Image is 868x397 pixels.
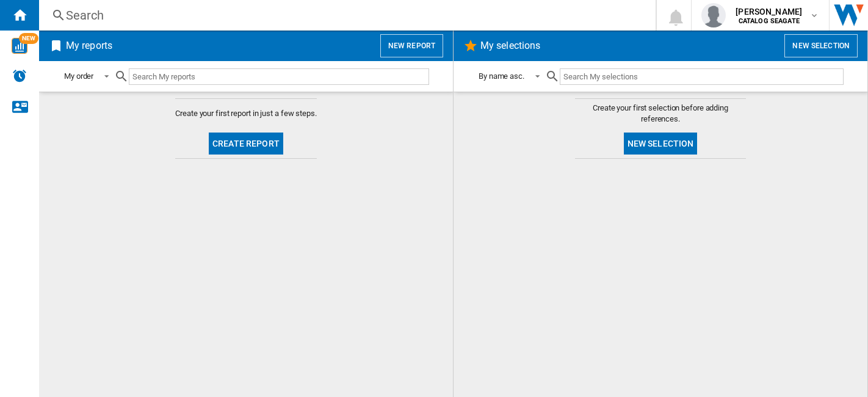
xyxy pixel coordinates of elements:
[12,68,27,83] img: alerts-logo.svg
[175,108,317,119] span: Create your first report in just a few steps.
[129,68,429,85] input: Search My reports
[64,71,93,81] div: My order
[739,17,800,25] b: CATALOG SEAGATE
[380,34,443,57] button: New report
[479,71,524,81] div: By name asc.
[12,38,27,54] img: wise-card.svg
[784,34,858,57] button: New selection
[560,68,844,85] input: Search My selections
[575,103,746,125] span: Create your first selection before adding references.
[478,34,543,57] h2: My selections
[624,133,698,155] button: New selection
[209,133,283,155] button: Create report
[19,33,38,44] span: NEW
[701,3,726,27] img: profile.jpg
[736,5,802,18] span: [PERSON_NAME]
[66,7,624,24] div: Search
[63,34,115,57] h2: My reports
